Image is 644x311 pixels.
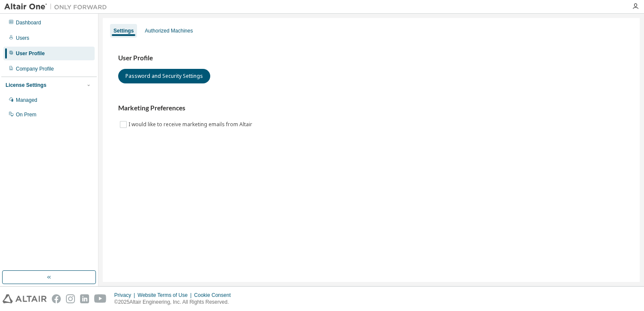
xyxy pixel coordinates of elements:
div: On Prem [16,111,36,118]
div: Managed [16,97,37,104]
img: linkedin.svg [80,294,89,303]
div: Authorized Machines [145,27,193,34]
div: Company Profile [16,65,54,72]
div: User Profile [16,50,45,57]
div: License Settings [6,82,46,89]
p: © 2025 Altair Engineering, Inc. All Rights Reserved. [114,299,236,306]
div: Settings [113,27,134,34]
button: Password and Security Settings [118,69,210,83]
label: I would like to receive marketing emails from Altair [128,119,254,130]
div: Website Terms of Use [137,292,194,299]
h3: Marketing Preferences [118,104,624,113]
div: Dashboard [16,19,41,26]
h3: User Profile [118,54,624,62]
div: Cookie Consent [194,292,236,299]
img: Altair One [4,3,111,11]
div: Users [16,35,29,41]
img: instagram.svg [66,294,75,303]
img: facebook.svg [52,294,61,303]
img: youtube.svg [94,294,107,303]
div: Privacy [114,292,137,299]
img: altair_logo.svg [3,294,47,303]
